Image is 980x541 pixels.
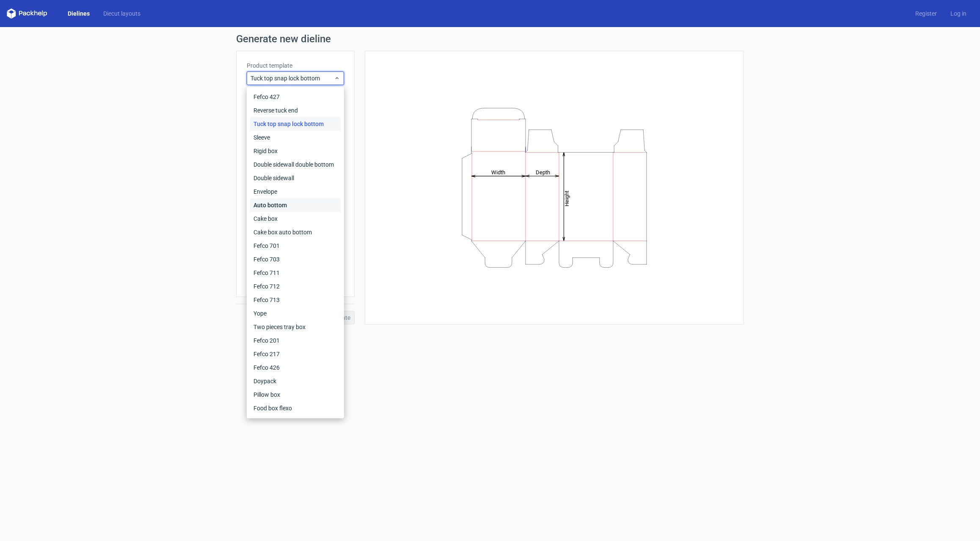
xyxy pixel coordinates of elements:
div: Fefco 713 [250,293,341,307]
label: Product template [247,61,344,70]
h1: Generate new dieline [236,34,744,44]
tspan: Width [491,169,505,175]
span: Tuck top snap lock bottom [251,74,334,82]
tspan: Depth [536,169,550,175]
a: Diecut layouts [96,9,147,18]
div: Fefco 426 [250,361,341,374]
div: Fefco 711 [250,266,341,280]
div: Reverse tuck end [250,104,341,117]
div: Cake box auto bottom [250,225,341,239]
a: Register [908,9,944,18]
div: Fefco 427 [250,90,341,104]
div: Auto bottom [250,198,341,212]
div: Rigid box [250,144,341,158]
div: Yope [250,307,341,320]
a: Dielines [61,9,96,18]
a: Log in [944,9,973,18]
div: Double sidewall double bottom [250,158,341,171]
tspan: Height [564,190,570,206]
div: Food box flexo [250,401,341,415]
div: Fefco 217 [250,347,341,361]
div: Fefco 712 [250,280,341,293]
div: Sleeve [250,131,341,144]
div: Fefco 701 [250,239,341,253]
div: Doypack [250,374,341,388]
div: Cake box [250,212,341,225]
div: Two pieces tray box [250,320,341,334]
div: Double sidewall [250,171,341,185]
div: Fefco 201 [250,334,341,347]
div: Tuck top snap lock bottom [250,117,341,131]
div: Fefco 703 [250,253,341,266]
div: Envelope [250,185,341,198]
div: Pillow box [250,388,341,401]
